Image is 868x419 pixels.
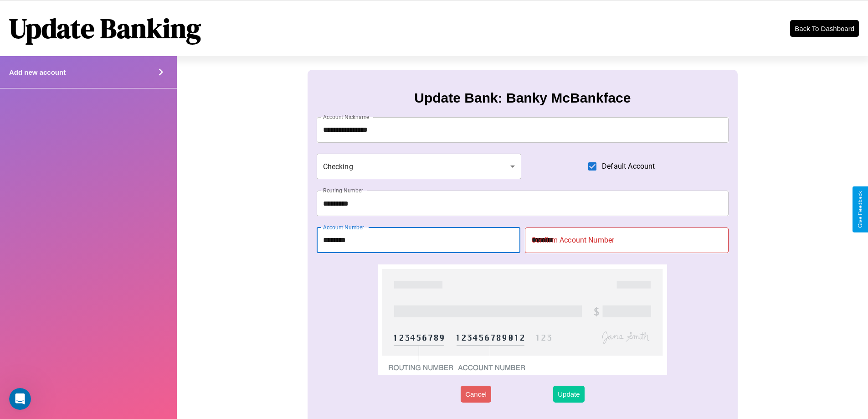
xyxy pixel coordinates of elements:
[9,388,31,410] iframe: Intercom live chat
[790,20,859,37] button: Back To Dashboard
[602,161,655,172] span: Default Account
[414,90,631,106] h3: Update Bank: Banky McBankface
[461,386,491,403] button: Cancel
[857,191,863,228] div: Give Feedback
[9,68,66,76] h4: Add new account
[323,223,364,231] label: Account Number
[378,264,667,375] img: check
[323,186,363,194] label: Routing Number
[317,154,522,179] div: Checking
[553,386,584,403] button: Update
[9,10,201,47] h1: Update Banking
[323,113,370,121] label: Account Nickname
